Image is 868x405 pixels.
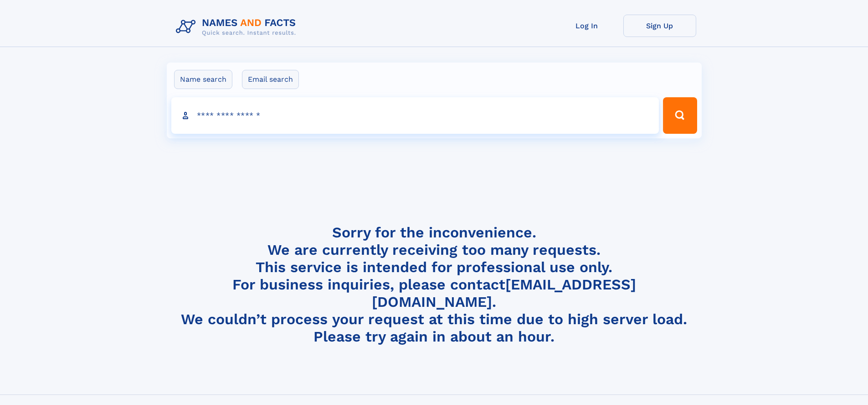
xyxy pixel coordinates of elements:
[174,70,232,89] label: Name search
[550,15,623,37] a: Log In
[242,70,299,89] label: Email search
[663,97,697,134] button: Search Button
[623,15,696,37] a: Sign Up
[171,97,659,134] input: search input
[372,276,636,310] a: [EMAIL_ADDRESS][DOMAIN_NAME]
[172,224,696,346] h4: Sorry for the inconvenience. We are currently receiving too many requests. This service is intend...
[172,15,303,39] img: Logo Names and Facts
